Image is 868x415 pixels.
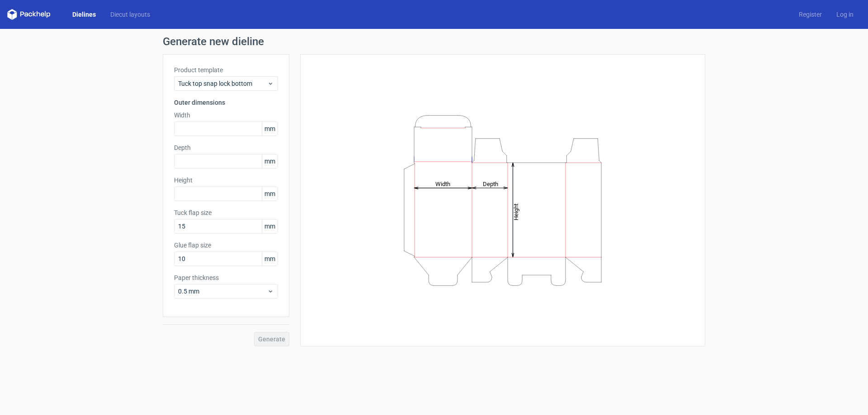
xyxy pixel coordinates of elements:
a: Register [792,10,829,19]
a: Diecut layouts [103,10,157,19]
label: Tuck flap size [174,208,278,217]
span: 0.5 mm [178,287,267,296]
span: mm [262,252,278,266]
span: Tuck top snap lock bottom [178,79,267,88]
label: Paper thickness [174,273,278,282]
span: mm [262,122,278,135]
tspan: Depth [483,180,498,187]
label: Glue flap size [174,241,278,250]
tspan: Height [513,203,519,220]
label: Height [174,176,278,185]
span: mm [262,154,278,168]
label: Width [174,111,278,120]
tspan: Width [435,180,450,187]
h3: Outer dimensions [174,98,278,107]
span: mm [262,219,278,233]
label: Depth [174,143,278,152]
span: mm [262,187,278,201]
a: Log in [829,10,861,19]
a: Dielines [65,10,103,19]
h1: Generate new dieline [163,36,705,47]
label: Product template [174,65,278,75]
